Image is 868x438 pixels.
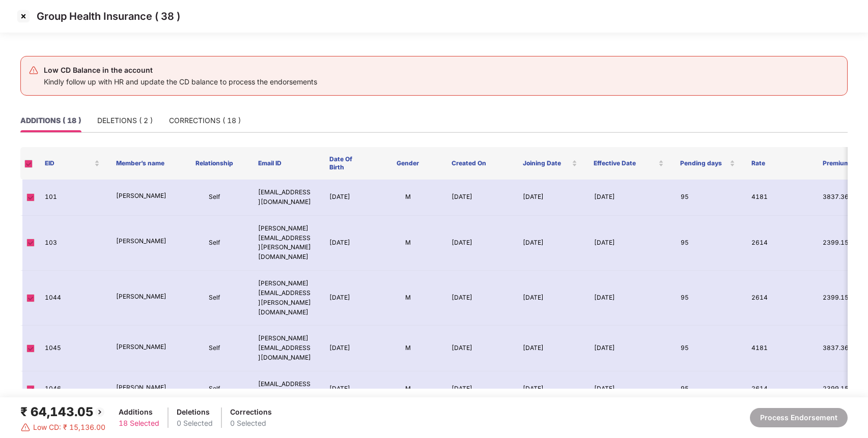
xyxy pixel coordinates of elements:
td: 4181 [743,326,815,371]
div: Deletions [177,406,213,418]
td: 103 [37,216,108,271]
td: [DATE] [586,180,673,216]
td: [DATE] [586,271,673,326]
div: DELETIONS ( 2 ) [97,115,153,126]
span: EID [45,159,92,167]
img: svg+xml;base64,PHN2ZyBpZD0iQmFjay0yMHgyMCIgeG1sbnM9Imh0dHA6Ly93d3cudzMub3JnLzIwMDAvc3ZnIiB3aWR0aD... [94,406,106,418]
th: Date Of Birth [321,147,372,180]
img: svg+xml;base64,PHN2ZyB4bWxucz0iaHR0cDovL3d3dy53My5vcmcvMjAwMC9zdmciIHdpZHRoPSIyNCIgaGVpZ2h0PSIyNC... [29,65,39,75]
td: [DATE] [321,180,372,216]
button: Process Endorsement [750,408,848,427]
th: Member’s name [108,147,179,180]
td: Self [179,271,250,326]
th: Pending days [672,147,743,180]
td: 2614 [743,271,815,326]
div: 0 Selected [230,418,272,429]
td: M [372,271,443,326]
td: [DATE] [321,371,372,407]
td: [DATE] [586,326,673,371]
td: [DATE] [586,216,673,271]
div: Kindly follow up with HR and update the CD balance to process the endorsements [44,76,317,87]
td: M [372,371,443,407]
td: [DATE] [586,371,673,407]
td: 95 [673,180,744,216]
td: 101 [37,180,108,216]
span: Effective Date [594,159,656,167]
td: 95 [673,216,744,271]
td: Self [179,371,250,407]
th: Joining Date [515,147,586,180]
span: Pending days [680,159,727,167]
div: Additions [119,406,159,418]
td: [EMAIL_ADDRESS][DOMAIN_NAME] [250,371,321,407]
td: Self [179,326,250,371]
p: Group Health Insurance ( 38 ) [37,10,180,22]
td: [PERSON_NAME][EMAIL_ADDRESS][PERSON_NAME][DOMAIN_NAME] [250,271,321,326]
td: [DATE] [443,371,515,407]
td: M [372,180,443,216]
th: Created On [443,147,515,180]
td: [DATE] [443,326,515,371]
td: 1046 [37,371,108,407]
td: [DATE] [321,326,372,371]
p: [PERSON_NAME] [116,292,171,302]
div: 18 Selected [119,418,159,429]
span: Low CD: ₹ 15,136.00 [33,422,105,433]
td: [DATE] [515,371,586,407]
td: Self [179,216,250,271]
div: ₹ 64,143.05 [20,402,106,422]
span: Joining Date [523,159,570,167]
td: 1044 [37,271,108,326]
p: [PERSON_NAME] [116,237,171,246]
td: [EMAIL_ADDRESS][DOMAIN_NAME] [250,180,321,216]
div: 0 Selected [177,418,213,429]
td: Self [179,180,250,216]
th: Rate [743,147,815,180]
td: [DATE] [321,271,372,326]
p: [PERSON_NAME] [116,342,171,352]
td: 95 [673,271,744,326]
th: Relationship [179,147,250,180]
td: 2614 [743,216,815,271]
td: 2614 [743,371,815,407]
td: [DATE] [515,216,586,271]
td: [DATE] [515,180,586,216]
td: [DATE] [443,216,515,271]
td: [PERSON_NAME][EMAIL_ADDRESS][PERSON_NAME][DOMAIN_NAME] [250,216,321,271]
td: [DATE] [443,180,515,216]
td: [DATE] [515,271,586,326]
td: 1045 [37,326,108,371]
div: CORRECTIONS ( 18 ) [169,115,241,126]
img: svg+xml;base64,PHN2ZyBpZD0iQ3Jvc3MtMzJ4MzIiIHhtbG5zPSJodHRwOi8vd3d3LnczLm9yZy8yMDAwL3N2ZyIgd2lkdG... [15,8,32,24]
div: ADDITIONS ( 18 ) [20,115,81,126]
td: [DATE] [515,326,586,371]
td: [DATE] [321,216,372,271]
div: Low CD Balance in the account [44,64,317,76]
td: [PERSON_NAME][EMAIL_ADDRESS][DOMAIN_NAME] [250,326,321,371]
th: Effective Date [585,147,672,180]
th: Email ID [250,147,321,180]
td: M [372,326,443,371]
td: 4181 [743,180,815,216]
div: Corrections [230,406,272,418]
td: 95 [673,371,744,407]
th: Gender [372,147,443,180]
img: svg+xml;base64,PHN2ZyBpZD0iRGFuZ2VyLTMyeDMyIiB4bWxucz0iaHR0cDovL3d3dy53My5vcmcvMjAwMC9zdmciIHdpZH... [20,422,31,432]
td: M [372,216,443,271]
td: [DATE] [443,271,515,326]
p: [PERSON_NAME] [116,191,171,201]
th: EID [37,147,108,180]
td: 95 [673,326,744,371]
p: [PERSON_NAME] [116,383,171,393]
